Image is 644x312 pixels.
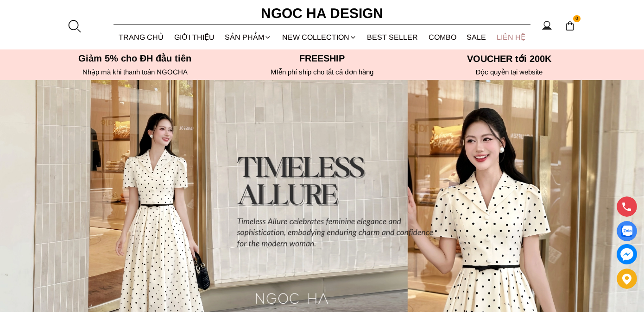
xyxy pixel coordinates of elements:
[418,53,600,64] h5: VOUCHER tới 200K
[621,226,632,237] img: Display image
[573,15,581,23] span: 0
[253,2,391,24] a: Ngoc Ha Design
[362,25,423,49] a: BEST SELLER
[231,68,413,76] h6: MIễn phí ship cho tất cả đơn hàng
[299,53,345,63] font: Freeship
[78,53,192,63] font: Giảm 5% cho ĐH đầu tiên
[169,25,220,49] a: GIỚI THIỆU
[492,25,531,49] a: LIÊN HỆ
[461,25,492,49] a: SALE
[220,25,277,49] div: SẢN PHẨM
[114,25,169,49] a: TRANG CHỦ
[82,68,188,76] font: Nhập mã khi thanh toán NGOCHA
[617,244,637,264] a: messenger
[423,25,462,49] a: Combo
[617,221,637,241] a: Display image
[277,25,362,49] a: NEW COLLECTION
[565,21,575,31] img: img-CART-ICON-ksit0nf1
[418,68,600,76] h6: Độc quyền tại website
